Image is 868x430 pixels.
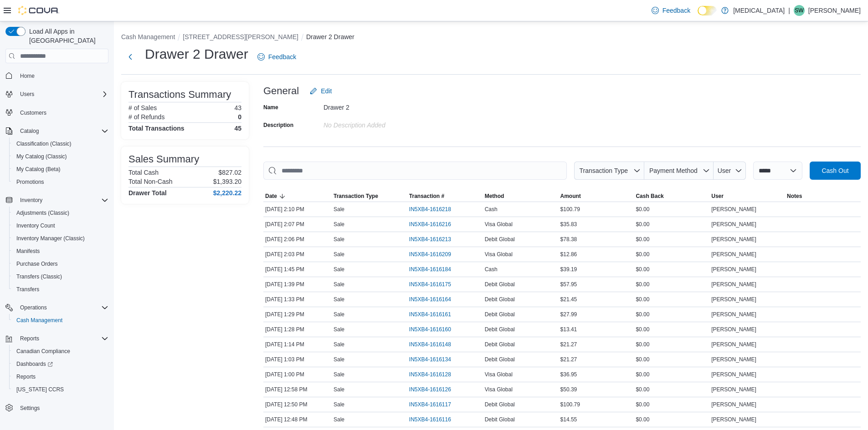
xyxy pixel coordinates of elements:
[121,48,139,66] button: Next
[324,118,446,129] div: No Description added
[263,309,332,320] div: [DATE] 1:29 PM
[13,271,108,282] span: Transfers (Classic)
[698,6,717,15] input: Dark Mode
[16,71,38,81] a: Home
[574,162,644,180] button: Transaction Type
[334,296,344,303] p: Sale
[13,207,73,218] a: Adjustments (Classic)
[636,192,663,200] span: Cash Back
[16,333,108,344] span: Reports
[711,266,756,273] span: [PERSON_NAME]
[634,294,709,305] div: $0.00
[13,164,108,175] span: My Catalog (Beta)
[485,371,513,378] span: Visa Global
[9,163,112,176] button: My Catalog (Beta)
[20,127,39,135] span: Catalog
[9,150,112,163] button: My Catalog (Classic)
[409,341,451,348] span: IN5XB4-1616148
[560,386,577,393] span: $50.39
[409,264,460,275] button: IN5XB4-1616184
[13,271,66,282] a: Transfers (Classic)
[409,356,451,363] span: IN5XB4-1616134
[334,266,344,273] p: Sale
[16,107,108,118] span: Customers
[13,164,64,175] a: My Catalog (Beta)
[634,339,709,350] div: $0.00
[128,104,157,111] h6: # of Sales
[234,104,241,111] p: 43
[334,206,344,213] p: Sale
[334,341,344,348] p: Sale
[711,356,756,363] span: [PERSON_NAME]
[560,221,577,228] span: $35.83
[409,309,460,320] button: IN5XB4-1616161
[785,191,861,202] button: Notes
[13,359,56,369] a: Dashboards
[2,301,112,314] button: Operations
[13,151,71,162] a: My Catalog (Classic)
[634,324,709,335] div: $0.00
[409,221,451,228] span: IN5XB4-1616216
[409,204,460,215] button: IN5XB4-1616218
[810,162,861,180] button: Cash Out
[16,209,69,217] span: Adjustments (Classic)
[334,281,344,288] p: Sale
[128,125,185,132] h4: Total Transactions
[9,207,112,219] button: Adjustments (Classic)
[559,191,634,202] button: Amount
[560,326,577,333] span: $13.41
[9,270,112,283] button: Transfers (Classic)
[13,384,67,395] a: [US_STATE] CCRS
[128,169,159,176] h6: Total Cash
[145,45,248,63] h1: Drawer 2 Drawer
[13,258,108,269] span: Purchase Orders
[409,249,460,260] button: IN5XB4-1616209
[485,266,498,273] span: Cash
[9,137,112,150] button: Classification (Classic)
[711,192,724,200] span: User
[13,207,108,218] span: Adjustments (Classic)
[334,311,344,318] p: Sale
[485,236,515,243] span: Debit Global
[334,416,344,423] p: Sale
[2,106,112,119] button: Customers
[16,70,108,81] span: Home
[121,33,175,40] button: Cash Management
[9,283,112,296] button: Transfers
[485,192,504,200] span: Method
[334,251,344,258] p: Sale
[13,233,88,244] a: Inventory Manager (Classic)
[711,311,756,318] span: [PERSON_NAME]
[711,371,756,378] span: [PERSON_NAME]
[334,221,344,228] p: Sale
[409,311,451,318] span: IN5XB4-1616161
[409,279,460,290] button: IN5XB4-1616175
[263,294,332,305] div: [DATE] 1:33 PM
[321,86,332,96] span: Edit
[128,154,199,165] h3: Sales Summary
[711,221,756,228] span: [PERSON_NAME]
[13,138,75,149] a: Classification (Classic)
[263,249,332,260] div: [DATE] 2:03 PM
[409,414,460,425] button: IN5XB4-1616116
[711,236,756,243] span: [PERSON_NAME]
[560,296,577,303] span: $21.45
[485,296,515,303] span: Debit Global
[709,191,785,202] button: User
[20,109,46,116] span: Customers
[16,317,62,324] span: Cash Management
[409,324,460,335] button: IN5XB4-1616160
[485,416,515,423] span: Debit Global
[634,309,709,320] div: $0.00
[263,414,332,425] div: [DATE] 12:48 PM
[634,399,709,410] div: $0.00
[634,369,709,380] div: $0.00
[560,281,577,288] span: $57.95
[711,281,756,288] span: [PERSON_NAME]
[644,162,714,180] button: Payment Method
[560,371,577,378] span: $36.95
[13,246,43,257] a: Manifests
[263,121,293,129] label: Description
[128,178,173,185] h6: Total Non-Cash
